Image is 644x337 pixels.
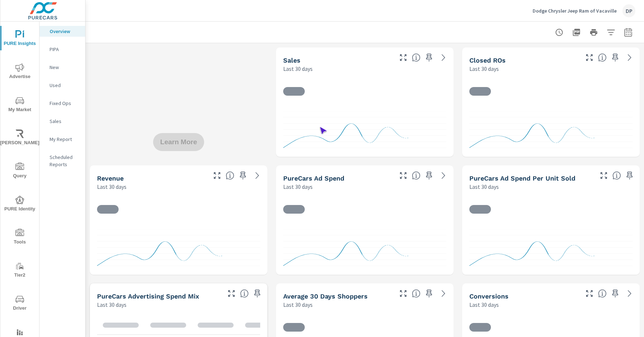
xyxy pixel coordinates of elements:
[533,8,617,14] p: Dodge Chrysler Jeep Ram of Vacaville
[397,288,409,299] button: Make Fullscreen
[3,96,37,114] span: My Market
[469,300,499,309] p: Last 30 days
[612,171,621,180] span: Average cost of advertising per each vehicle sold at the dealer over the selected date range. The...
[211,170,223,181] button: Make Fullscreen
[609,288,621,299] span: Save this to your personalized report
[3,262,37,279] span: Tier2
[3,295,37,313] span: Driver
[3,129,37,147] span: [PERSON_NAME]
[50,28,79,35] p: Overview
[622,4,635,17] div: DP
[3,30,37,48] span: PURE Insights
[438,288,449,299] a: See more details in report
[3,63,37,81] span: Advertise
[283,300,313,309] p: Last 30 days
[584,52,595,63] button: Make Fullscreen
[50,136,79,143] p: My Report
[40,116,85,127] div: Sales
[586,25,601,40] button: Print Report
[469,182,499,191] p: Last 30 days
[569,25,584,40] button: "Export Report to PDF"
[40,44,85,55] div: PIPA
[40,152,85,170] div: Scheduled Reports
[3,163,37,180] span: Query
[226,171,234,180] span: Total sales revenue over the selected date range. [Source: This data is sourced from the dealer’s...
[97,174,124,182] h5: Revenue
[469,174,575,182] h5: PureCars Ad Spend Per Unit Sold
[283,174,344,182] h5: PureCars Ad Spend
[40,62,85,73] div: New
[584,288,595,299] button: Make Fullscreen
[412,171,420,180] span: Total cost of media for all PureCars channels for the selected dealership group over the selected...
[438,52,449,63] a: See more details in report
[283,56,300,64] h5: Sales
[3,196,37,213] span: PURE Identity
[40,26,85,37] div: Overview
[97,300,126,309] p: Last 30 days
[283,64,313,73] p: Last 30 days
[621,25,635,40] button: Select Date Range
[226,288,237,299] button: Make Fullscreen
[97,182,126,191] p: Last 30 days
[609,52,621,63] span: Save this to your personalized report
[97,292,199,300] h5: PureCars Advertising Spend Mix
[624,288,635,299] a: See more details in report
[469,292,509,300] h5: Conversions
[252,170,263,181] a: See more details in report
[423,288,435,299] span: Save this to your personalized report
[423,170,435,181] span: Save this to your personalized report
[50,64,79,71] p: New
[50,46,79,53] p: PIPA
[283,182,313,191] p: Last 30 days
[598,289,607,298] span: The number of dealer-specified goals completed by a visitor. [Source: This data is provided by th...
[50,154,79,168] p: Scheduled Reports
[624,170,635,181] span: Save this to your personalized report
[397,170,409,181] button: Make Fullscreen
[40,134,85,145] div: My Report
[469,56,506,64] h5: Closed ROs
[423,52,435,63] span: Save this to your personalized report
[50,118,79,125] p: Sales
[397,52,409,63] button: Make Fullscreen
[283,292,368,300] h5: Average 30 Days Shoppers
[50,100,79,107] p: Fixed Ops
[598,53,607,62] span: Number of Repair Orders Closed by the selected dealership group over the selected time range. [So...
[252,288,263,299] span: Save this to your personalized report
[412,289,420,298] span: A rolling 30 day total of daily Shoppers on the dealership website, averaged over the selected da...
[3,229,37,246] span: Tools
[50,82,79,89] p: Used
[237,170,249,181] span: Save this to your personalized report
[624,52,635,63] a: See more details in report
[240,289,249,298] span: This table looks at how you compare to the amount of budget you spend per channel as opposed to y...
[598,170,609,181] button: Make Fullscreen
[438,170,449,181] a: See more details in report
[40,98,85,109] div: Fixed Ops
[40,80,85,91] div: Used
[469,64,499,73] p: Last 30 days
[412,53,420,62] span: Number of vehicles sold by the dealership over the selected date range. [Source: This data is sou...
[604,25,618,40] button: Apply Filters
